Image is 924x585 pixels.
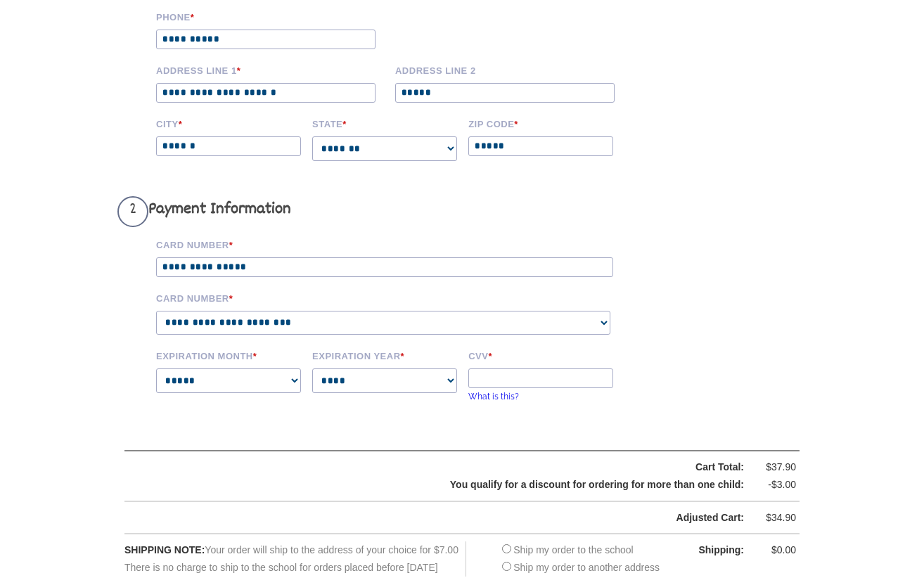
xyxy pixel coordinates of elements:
[124,541,466,577] div: Your order will ship to the address of your choice for $7.00 There is no charge to ship to the sc...
[156,63,385,76] label: Address Line 1
[468,349,615,361] label: CVV
[156,349,302,361] label: Expiration Month
[156,10,385,22] label: Phone
[160,458,744,476] div: Cart Total:
[754,509,796,527] div: $34.90
[124,544,205,555] span: SHIPPING NOTE:
[156,291,634,304] label: Card Number
[117,196,148,227] span: 2
[754,476,796,494] div: -$3.00
[156,117,302,129] label: City
[468,117,615,129] label: Zip code
[468,392,519,401] a: What is this?
[395,63,624,76] label: Address Line 2
[117,196,634,227] h3: Payment Information
[754,458,796,476] div: $37.90
[499,541,660,577] div: Ship my order to the school Ship my order to another address
[674,541,744,559] div: Shipping:
[312,117,458,129] label: State
[312,349,458,361] label: Expiration Year
[160,476,744,494] div: You qualify for a discount for ordering for more than one child:
[156,238,634,250] label: Card Number
[160,509,744,527] div: Adjusted Cart:
[754,541,796,559] div: $0.00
